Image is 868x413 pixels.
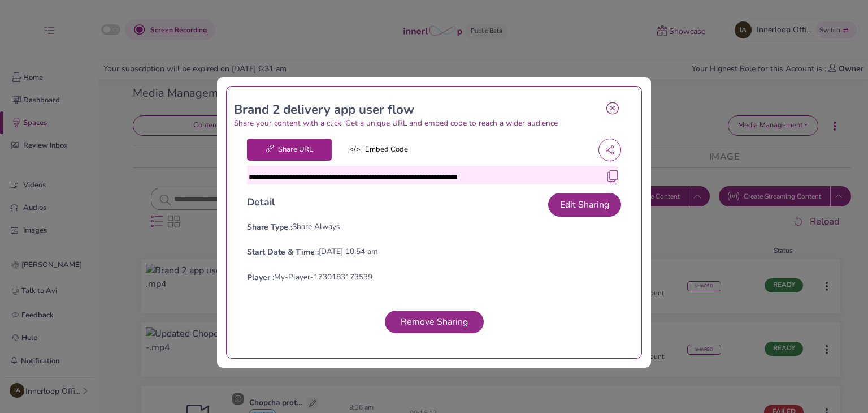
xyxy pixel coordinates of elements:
p: My-Player-1730183173539 [274,272,372,283]
p: [DATE] 10:54 am [319,246,378,258]
span: Remove Sharing [396,316,472,328]
div: Player : [247,272,274,283]
span: Share URL [247,139,332,161]
div: Start Date & Time : [247,246,319,258]
h2: Brand 2 delivery app user flow [234,102,598,118]
button: Edit Sharing [548,193,621,217]
div: Share Type : [247,221,292,233]
h5: Detail [247,196,275,208]
span: </> [349,144,361,156]
button: Remove Sharing [385,311,484,333]
p: Share your content with a click. Get a unique URL and embed code to reach a wider audience [234,118,598,130]
span: Embed Code [336,139,421,161]
img: copy to clipboard [607,170,618,182]
p: Share Always [292,221,340,233]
